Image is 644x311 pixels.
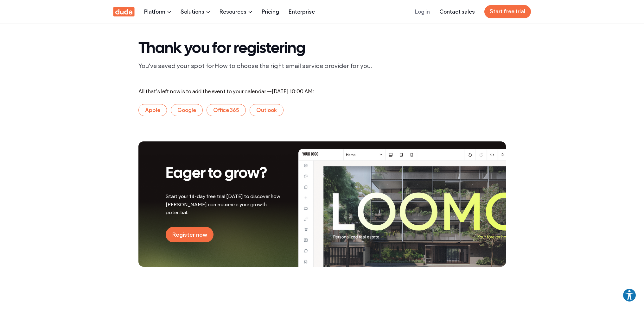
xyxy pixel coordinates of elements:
[290,88,313,95] span: 10:00 AM
[171,104,203,116] button: Google
[250,104,284,116] button: Outlook
[415,0,430,23] a: Log in
[439,0,475,23] a: Contact sales
[371,62,372,70] span: .
[166,227,214,242] a: Register now
[166,193,280,215] span: Start your 14-day free trial [DATE] to discover how [PERSON_NAME] can maximize your growth potent...
[622,288,636,302] button: Explore your accessibility options
[172,231,207,238] span: Register now
[138,88,506,95] div: All that’s left now is to add the event to your calendar — :
[138,42,305,56] span: Thank you for registering
[622,288,636,303] aside: Accessibility Help Desk
[138,104,167,116] button: Apple
[207,104,246,116] button: Office 365
[272,88,289,95] span: [DATE]
[214,62,371,70] span: How to choose the right email service provider for you
[166,167,267,181] span: Eager to grow?
[138,62,214,70] span: You've saved your spot for
[484,5,531,18] a: Start free trial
